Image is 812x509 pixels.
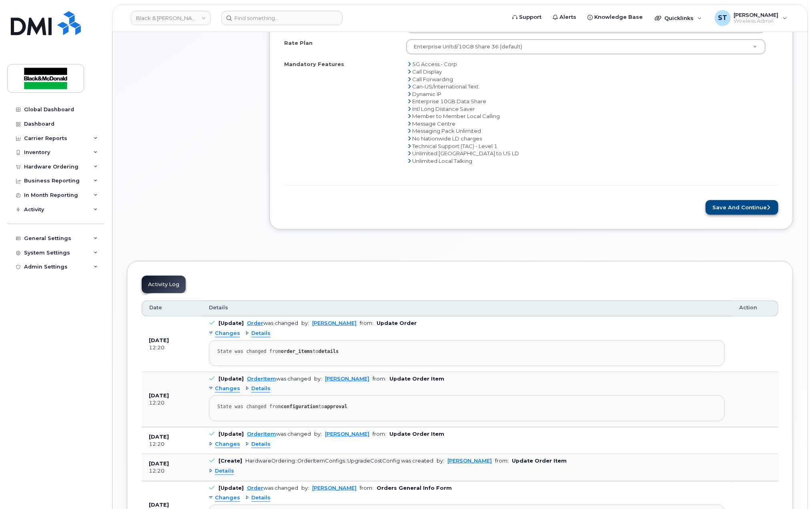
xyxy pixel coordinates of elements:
[360,485,373,491] span: from:
[412,91,441,97] span: Dynamic IP
[245,458,433,464] div: HardwareOrdering::OrderItemConfigs::UpgradeCostConfig was created
[301,485,309,491] span: by:
[217,404,716,410] div: State was changed from to
[219,485,244,491] b: [Update]
[319,349,339,354] strong: details
[664,15,694,21] span: Quicklinks
[594,13,643,21] span: Knowledge Base
[301,320,309,326] span: by:
[312,485,357,491] a: [PERSON_NAME]
[217,349,716,355] div: State was changed from to
[437,458,444,464] span: by:
[377,485,452,491] b: Orders General Info Form
[247,376,276,382] a: OrderItem
[149,399,194,407] div: 12:20
[219,458,242,464] b: [Create]
[582,9,648,25] a: Knowledge Base
[247,320,263,326] a: Order
[281,404,319,409] strong: configuration
[247,376,311,382] div: was changed
[149,337,169,343] b: [DATE]
[412,150,519,156] span: Unlimited [GEOGRAPHIC_DATA] to US LD
[373,431,386,437] span: from:
[219,431,244,437] b: [Update]
[149,441,194,448] div: 12:20
[325,376,369,382] a: [PERSON_NAME]
[247,320,298,326] div: was changed
[718,13,727,23] span: ST
[447,458,492,464] a: [PERSON_NAME]
[734,12,779,18] span: [PERSON_NAME]
[215,441,240,448] span: Changes
[325,431,369,437] a: [PERSON_NAME]
[412,158,472,164] span: Unlimited Local Talking
[732,301,778,317] th: Action
[251,385,271,393] span: Details
[149,502,169,508] b: [DATE]
[412,68,442,75] span: Call Display
[412,128,481,134] span: Messaging Pack Unlimited
[412,135,482,142] span: No Nationwide LD charges
[412,143,497,149] span: Technical Support (TAC) - Level 1
[131,11,211,25] a: Black & McDonald
[281,349,313,354] strong: order_items
[512,458,567,464] b: Update Order Item
[284,39,313,47] label: Rate Plan
[412,113,500,119] span: Member to Member Local Calling
[649,10,708,26] div: Quicklinks
[377,320,417,326] b: Update Order
[412,98,486,104] span: Enterprise 10GB Data Share
[709,10,793,26] div: Sogand Tavakoli
[149,461,169,467] b: [DATE]
[251,494,271,502] span: Details
[209,304,228,311] span: Details
[215,467,234,475] span: Details
[215,330,240,337] span: Changes
[559,13,576,21] span: Alerts
[149,344,194,351] div: 12:20
[734,18,779,24] span: Wireless Admin
[149,304,162,311] span: Date
[251,330,271,337] span: Details
[547,9,582,25] a: Alerts
[215,385,240,393] span: Changes
[219,376,244,382] b: [Update]
[407,40,765,54] a: Enterprise Unltd/10GB Share 36 (default)
[412,120,455,127] span: Message Centre
[149,434,169,440] b: [DATE]
[247,485,298,491] div: was changed
[251,441,271,448] span: Details
[412,106,475,112] span: Intl Long Distance Saver
[247,431,311,437] div: was changed
[314,376,322,382] span: by:
[314,431,322,437] span: by:
[389,376,444,382] b: Update Order Item
[360,320,373,326] span: from:
[412,61,457,67] span: 5G Access - Corp
[519,13,541,21] span: Support
[312,320,357,326] a: [PERSON_NAME]
[247,431,276,437] a: OrderItem
[324,404,347,409] strong: approval
[389,431,444,437] b: Update Order Item
[495,458,509,464] span: from:
[412,83,479,90] span: Can-US/International Text
[219,320,244,326] b: [Update]
[284,60,344,68] label: Mandatory Features
[247,485,263,491] a: Order
[221,11,343,25] input: Find something...
[507,9,547,25] a: Support
[215,494,240,502] span: Changes
[149,467,194,475] div: 12:20
[413,44,522,50] span: Enterprise Unltd/10GB Share 36 (default)
[412,76,453,82] span: Call Forwarding
[373,376,386,382] span: from:
[706,200,778,215] button: Save and Continue
[149,393,169,399] b: [DATE]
